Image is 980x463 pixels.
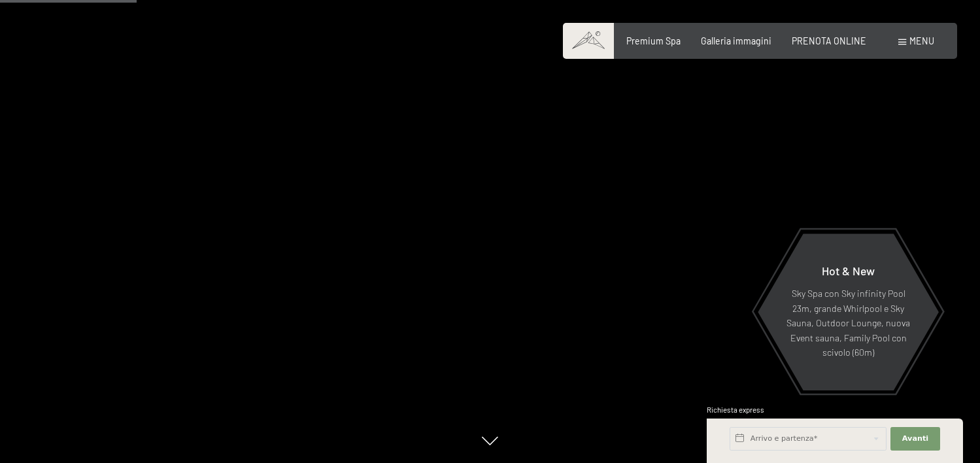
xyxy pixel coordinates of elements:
span: Richiesta express [707,405,764,414]
span: Hot & New [822,264,875,278]
button: Avanti [890,427,940,451]
a: Galleria immagini [701,35,771,46]
span: Avanti [902,434,928,444]
span: Menu [909,35,934,46]
a: Premium Spa [626,35,681,46]
p: Sky Spa con Sky infinity Pool 23m, grande Whirlpool e Sky Sauna, Outdoor Lounge, nuova Event saun... [786,286,911,360]
a: Hot & New Sky Spa con Sky infinity Pool 23m, grande Whirlpool e Sky Sauna, Outdoor Lounge, nuova ... [757,233,939,391]
a: PRENOTA ONLINE [792,35,866,46]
